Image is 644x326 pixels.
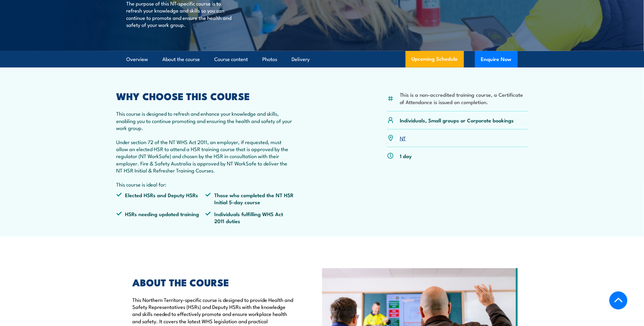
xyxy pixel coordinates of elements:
li: This is a non-accredited training course, a Certificate of Attendance is issued on completion. [400,91,528,105]
li: Individuals fulfilling WHS Act 2011 duties [205,210,295,225]
a: NT [400,134,406,142]
p: This course is ideal for: [116,181,295,188]
a: Upcoming Schedule [406,51,464,67]
a: Course content [215,51,248,67]
a: Overview [127,51,148,67]
p: 1 day [400,152,412,159]
a: Delivery [292,51,310,67]
li: Elected HSRs and Deputy HSRs [116,191,206,206]
li: Those who completed the NT HSR Initial 5-day course [205,191,295,206]
p: Under section 72 of the NT WHS Act 2011, an employer, if requested, must allow an elected HSR to ... [116,138,295,174]
h2: WHY CHOOSE THIS COURSE [116,92,295,100]
p: This course is designed to refresh and enhance your knowledge and skills, enabling you to continu... [116,110,295,131]
h2: ABOUT THE COURSE [133,278,294,287]
a: About the course [163,51,200,67]
button: Enquire Now [475,51,518,67]
li: HSRs needing updated training [116,210,206,225]
a: Photos [263,51,278,67]
p: Individuals, Small groups or Corporate bookings [400,117,514,124]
